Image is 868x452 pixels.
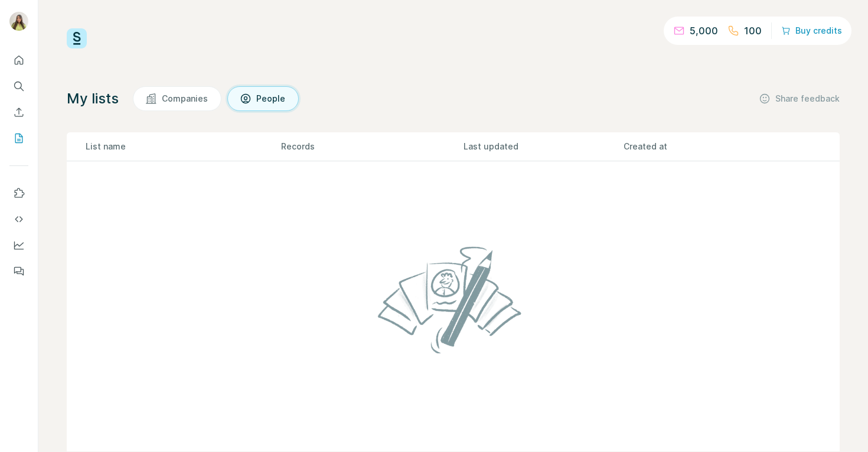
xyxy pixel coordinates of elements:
span: People [256,93,286,105]
img: Avatar [9,12,28,31]
p: 100 [744,24,762,38]
p: List name [86,141,280,152]
button: Use Surfe API [9,209,28,230]
p: Records [281,141,462,152]
button: Use Surfe on LinkedIn [9,183,28,204]
p: Last updated [464,141,622,152]
button: Dashboard [9,235,28,256]
h4: My lists [67,89,119,108]
button: Quick start [9,50,28,71]
button: Enrich CSV [9,102,28,123]
button: Buy credits [781,22,842,39]
img: Surfe Logo [67,28,87,48]
span: Companies [162,93,209,105]
button: My lists [9,128,28,149]
img: No lists found [373,236,534,363]
p: Created at [624,141,782,152]
button: Search [9,76,28,97]
button: Share feedback [759,93,840,105]
p: 5,000 [690,24,718,38]
button: Feedback [9,261,28,282]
